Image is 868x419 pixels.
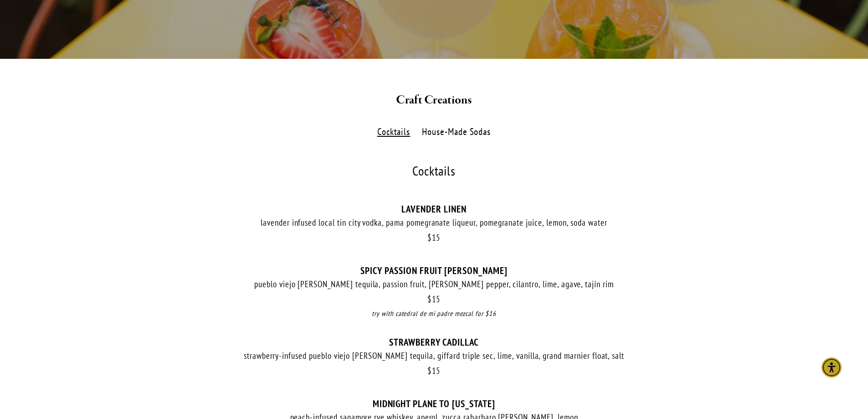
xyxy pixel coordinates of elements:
div: lavender infused local tin city vodka, pama pomegranate liqueur, pomegranate juice, lemon, soda w... [152,217,717,228]
span: $ [427,294,432,305]
div: STRAWBERRY CADILLAC [152,336,717,348]
span: $ [427,365,432,376]
div: MIDNIGHT PLANE TO [US_STATE] [152,398,717,409]
div: 15 [152,294,717,305]
div: SPICY PASSION FRUIT [PERSON_NAME] [152,265,717,276]
div: 15 [152,233,717,243]
div: try with catedral de mi padre mezcal for $16 [152,309,717,319]
div: strawberry-infused pueblo viejo [PERSON_NAME] tequila, giffard triple sec, lime, vanilla, grand m... [152,350,717,362]
label: House-Made Sodas [417,125,496,139]
div: LAVENDER LINEN [152,203,717,215]
div: 15 [152,366,717,376]
label: Cocktails [372,125,415,139]
div: Cocktails [152,165,717,178]
span: $ [427,232,432,243]
h2: Craft Creations [169,91,700,110]
div: Accessibility Menu [822,357,842,378]
div: pueblo viejo [PERSON_NAME] tequila, passion fruit, [PERSON_NAME] pepper, cilantro, lime, agave, t... [152,279,717,290]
